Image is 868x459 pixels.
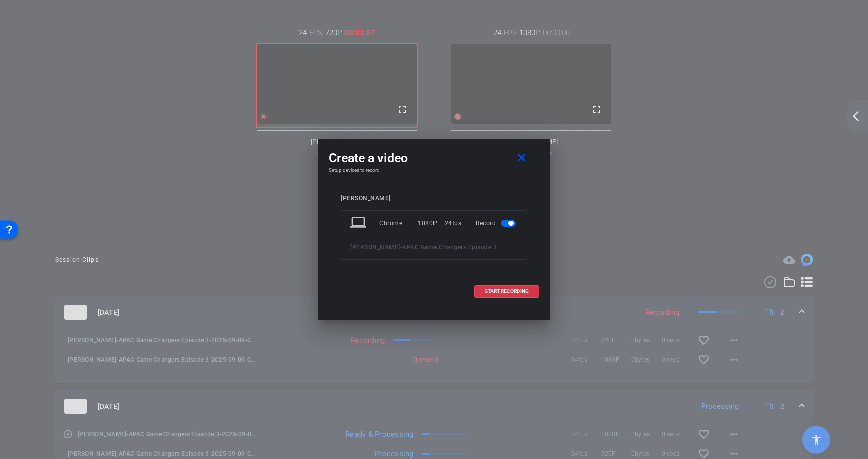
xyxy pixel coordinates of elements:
span: APAC Game Changers Episode 3 [402,244,497,251]
h4: Setup devices to record [329,167,539,173]
span: - [400,244,403,251]
mat-icon: laptop [350,214,368,232]
mat-icon: close [515,152,528,164]
span: [PERSON_NAME] [350,244,400,251]
div: [PERSON_NAME] [341,195,527,202]
button: START RECORDING [474,285,539,298]
div: Record [476,214,518,232]
div: Chrome [379,214,418,232]
div: 1080P | 24fps [418,214,461,232]
span: START RECORDING [485,289,529,294]
div: Create a video [329,149,539,167]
